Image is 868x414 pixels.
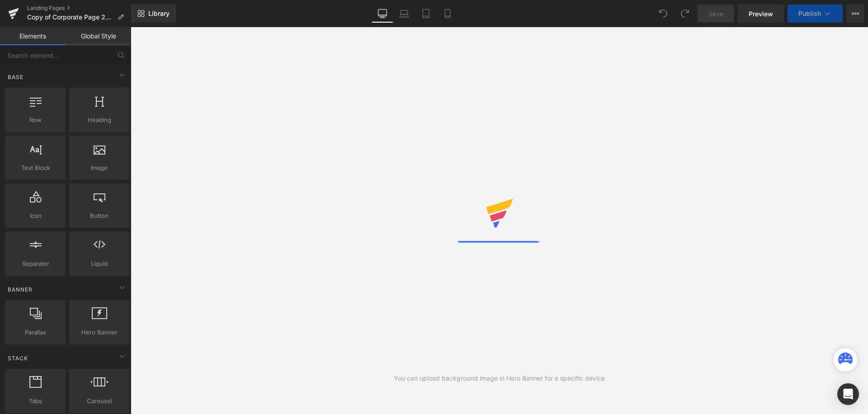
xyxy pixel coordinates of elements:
div: Open Intercom Messenger [837,383,859,405]
a: Tablet [415,5,437,23]
div: You can upload background image in Hero Banner for a specific device [394,373,605,383]
button: Redo [676,5,694,23]
span: Parallax [8,328,63,337]
span: Text Block [8,163,63,173]
span: Banner [7,285,33,294]
span: Image [72,163,127,173]
span: Button [72,211,127,221]
span: Row [8,115,63,125]
span: Stack [7,354,29,362]
span: Library [148,9,170,18]
span: Base [7,73,24,81]
span: Carousel [72,396,127,406]
a: Laptop [393,5,415,23]
a: Landing Pages [27,5,131,12]
span: Preview [749,9,773,19]
span: Separator [8,259,63,268]
span: Tabs [8,396,63,406]
span: Hero Banner [72,328,127,337]
a: Preview [738,5,784,23]
span: Icon [8,211,63,221]
button: Undo [654,5,672,23]
a: Desktop [372,5,393,23]
span: Publish [798,10,821,17]
span: Copy of Corporate Page 2025 [27,14,114,21]
button: Publish [788,5,843,23]
span: Liquid [72,259,127,268]
a: Global Style [66,27,131,45]
button: More [846,5,864,23]
span: Heading [72,115,127,125]
a: Mobile [437,5,458,23]
span: Save [708,9,723,19]
a: New Library [131,5,176,23]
